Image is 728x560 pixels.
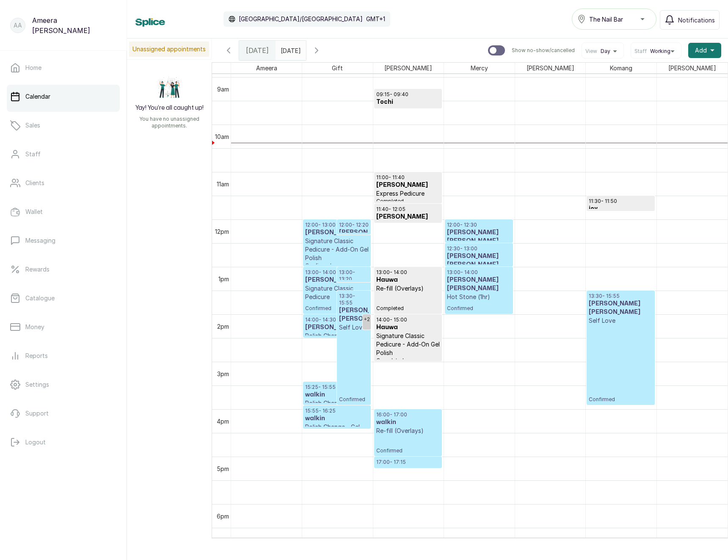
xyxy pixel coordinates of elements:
[215,512,231,521] div: 6pm
[25,179,44,187] p: Clients
[601,48,610,55] span: Day
[447,301,510,312] p: Confirmed
[376,269,440,276] p: 13:00 - 14:00
[25,265,50,274] p: Rewards
[339,293,369,306] p: 13:30 - 15:55
[305,408,369,414] p: 15:55 - 16:25
[589,293,652,299] p: 13:30 - 15:55
[7,315,120,339] a: Money
[525,63,576,73] span: [PERSON_NAME]
[339,332,369,403] p: Confirmed
[363,314,371,330] a: Show 2 more events
[660,10,720,30] button: Notifications
[447,222,510,228] p: 12:00 - 12:30
[7,286,120,310] a: Catalogue
[7,85,120,108] a: Calendar
[447,252,510,269] h3: [PERSON_NAME] [PERSON_NAME]
[25,236,55,245] p: Messaging
[608,63,634,73] span: Komang
[589,205,652,213] h3: joy
[25,208,43,216] p: Wallet
[305,414,369,423] h3: walkin
[376,332,440,357] p: Signature Classic Pedicure - Add-On Gel Polish
[376,276,440,284] h3: Hauwa
[376,206,440,213] p: 11:40 - 12:05
[376,189,440,198] p: Express Pedicure
[376,323,440,332] h3: Hauwa
[305,332,369,349] p: Polish Change - Gel Polish
[7,258,120,281] a: Rewards
[7,56,120,80] a: Home
[589,325,652,403] p: Confirmed
[572,8,656,30] button: The Nail Bar
[135,104,204,112] h2: Yay! You’re all caught up!
[32,15,116,36] p: Ameera [PERSON_NAME]
[305,384,369,391] p: 15:25 - 15:55
[376,357,440,364] p: Completed
[376,198,440,205] p: Completed
[589,15,623,24] span: The Nail Bar
[383,63,434,73] span: [PERSON_NAME]
[7,373,120,396] a: Settings
[215,417,231,426] div: 4pm
[634,48,678,55] button: StaffWorking
[339,269,369,283] p: 13:00 - 13:20
[363,314,371,324] div: +2
[688,43,721,58] button: Add
[589,198,652,205] p: 11:30 - 11:50
[376,91,440,98] p: 09:15 - 09:40
[330,63,345,73] span: Gift
[305,222,369,228] p: 12:00 - 13:00
[366,15,385,23] p: GMT+1
[25,121,40,130] p: Sales
[305,301,369,312] p: Confirmed
[376,181,440,189] h3: [PERSON_NAME]
[215,85,231,94] div: 9am
[376,466,440,474] h3: walkin
[376,427,440,435] p: Re-fill (Overlays)
[7,171,120,195] a: Clients
[650,48,670,55] span: Working
[215,180,231,189] div: 11am
[25,438,46,446] p: Logout
[447,245,510,252] p: 12:30 - 13:00
[667,63,718,73] span: [PERSON_NAME]
[447,228,510,245] h3: [PERSON_NAME] [PERSON_NAME]
[254,63,279,73] span: Ameera
[246,45,269,55] span: [DATE]
[469,63,490,73] span: Mercy
[305,262,369,269] p: Confirmed
[7,142,120,166] a: Staff
[339,222,369,228] p: 12:00 - 12:20
[305,237,369,262] p: Signature Classic Pedicure - Add-On Gel Polish
[376,284,440,293] p: Re-fill (Overlays)
[25,64,41,72] p: Home
[589,316,652,325] p: Self Love
[14,21,22,30] p: AA
[447,276,510,293] h3: [PERSON_NAME] [PERSON_NAME]
[215,322,231,331] div: 2pm
[25,409,49,418] p: Support
[213,227,231,236] div: 12pm
[585,48,597,55] span: View
[634,48,647,55] span: Staff
[7,402,120,425] a: Support
[305,399,369,416] p: Polish Change - Gel Polish
[376,316,440,323] p: 14:00 - 15:00
[585,48,620,55] button: ViewDay
[305,276,369,284] h3: [PERSON_NAME]
[132,116,207,129] p: You have no unassigned appointments.
[589,299,652,316] h3: [PERSON_NAME] [PERSON_NAME]
[678,16,715,25] span: Notifications
[239,15,363,23] p: [GEOGRAPHIC_DATA]/[GEOGRAPHIC_DATA]
[217,274,231,283] div: 1pm
[213,132,231,141] div: 10am
[25,323,44,331] p: Money
[305,423,369,440] p: Polish Change - Gel Polish
[7,344,120,368] a: Reports
[447,293,510,301] p: Hot Stone (1hr)
[339,306,369,323] h3: [PERSON_NAME] [PERSON_NAME]
[376,411,440,418] p: 16:00 - 17:00
[376,213,440,221] h3: [PERSON_NAME]
[25,92,50,101] p: Calendar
